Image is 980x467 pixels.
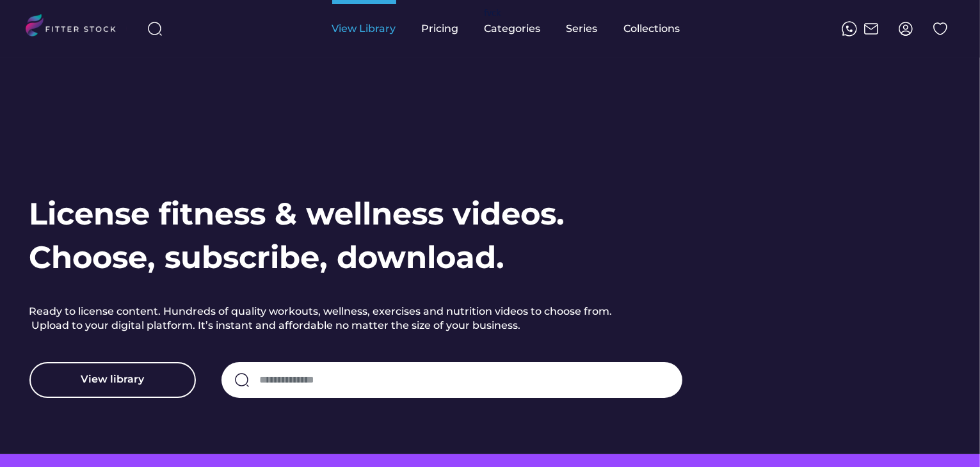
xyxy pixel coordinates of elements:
div: Series [566,22,598,36]
img: search-normal.svg [234,372,250,388]
button: View library [29,362,196,398]
img: Frame%2051.svg [864,21,879,36]
img: search-normal%203.svg [147,21,163,36]
h1: License fitness & wellness videos. Choose, subscribe, download. [29,193,574,278]
div: fvck [485,6,501,19]
img: meteor-icons_whatsapp%20%281%29.svg [842,21,857,36]
img: profile-circle.svg [898,21,913,36]
div: Pricing [422,22,459,36]
div: View Library [332,22,396,36]
div: Collections [624,22,680,36]
h2: Ready to license content. Hundreds of quality workouts, wellness, exercises and nutrition videos ... [29,305,644,336]
img: Group%201000002324%20%282%29.svg [933,21,948,36]
img: LOGO.svg [26,14,127,40]
div: Categories [485,22,541,36]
